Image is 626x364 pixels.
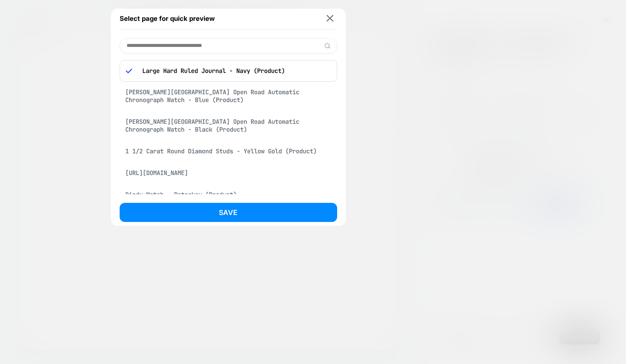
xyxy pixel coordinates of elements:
[324,43,331,49] img: edit
[120,84,337,108] div: [PERSON_NAME][GEOGRAPHIC_DATA] Open Road Automatic Chronograph Watch - Blue (Product)
[120,203,337,222] button: Save
[120,14,215,23] span: Select page for quick preview
[120,113,337,138] div: [PERSON_NAME][GEOGRAPHIC_DATA] Open Road Automatic Chronograph Watch - Black (Product)
[126,68,132,74] img: blue checkmark
[120,165,337,181] div: [URL][DOMAIN_NAME]
[120,143,337,159] div: 1 1/2 Carat Round Diamond Studs - Yellow Gold (Product)
[138,67,331,75] p: Large Hard Ruled Journal - Navy (Product)
[326,15,333,22] img: close
[120,186,337,203] div: Birdy Watch - Petoskey (Product)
